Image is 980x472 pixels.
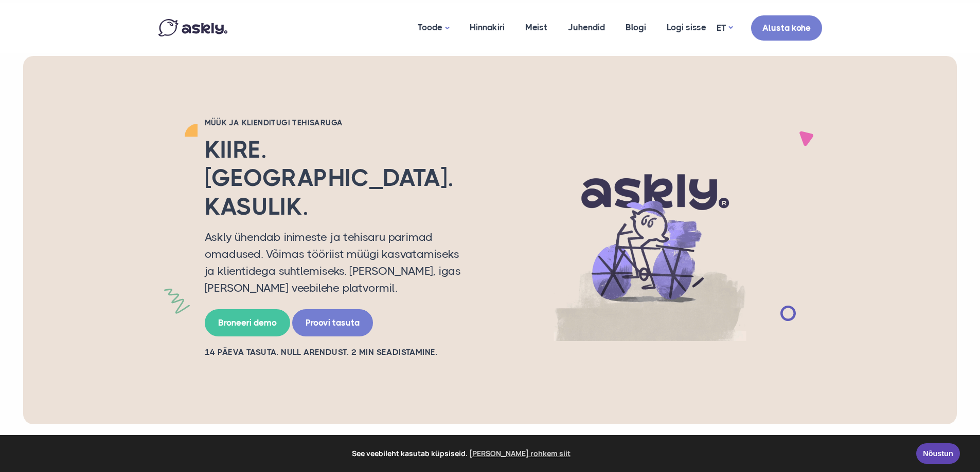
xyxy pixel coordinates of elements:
[205,118,472,128] h2: Müük ja klienditugi tehisaruga
[205,347,472,358] h2: 14 PÄEVA TASUTA. NULL ARENDUST. 2 MIN SEADISTAMINE.
[407,3,459,53] a: Toode
[717,21,733,35] a: ET
[459,3,515,52] a: Hinnakiri
[488,139,812,342] img: AI multilingual chat
[558,3,615,52] a: Juhendid
[205,309,290,336] a: Broneeri demo
[515,3,558,52] a: Meist
[916,443,960,464] a: Nõustun
[158,19,227,36] img: Askly
[15,446,909,461] span: See veebileht kasutab küpsiseid.
[656,3,717,52] a: Logi sisse
[292,309,373,336] a: Proovi tasuta
[751,15,822,41] a: Alusta kohe
[205,136,472,221] h2: Kiire. [GEOGRAPHIC_DATA]. Kasulik.
[615,3,656,52] a: Blogi
[468,446,572,461] a: learn more about cookies
[205,229,472,296] p: Askly ühendab inimeste ja tehisaru parimad omadused. Võimas tööriist müügi kasvatamiseks ja klien...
